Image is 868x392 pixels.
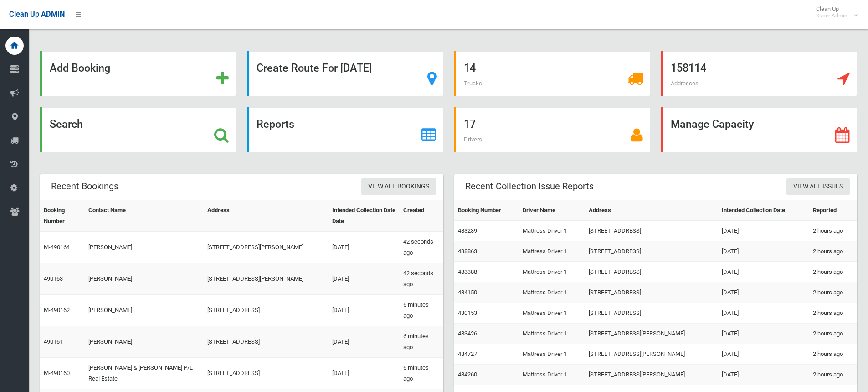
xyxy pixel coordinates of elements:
a: Create Route For [DATE] [247,51,443,96]
td: [STREET_ADDRESS] [585,262,718,282]
a: 430153 [458,309,477,316]
th: Contact Name [85,200,204,232]
a: 483388 [458,268,477,275]
td: [DATE] [718,221,809,241]
td: 42 seconds ago [400,232,443,263]
th: Address [585,200,718,221]
td: [PERSON_NAME] & [PERSON_NAME] P/L Real Estate [85,358,204,389]
td: Mattress Driver 1 [519,262,585,282]
td: [STREET_ADDRESS] [585,303,718,324]
td: [DATE] [718,282,809,303]
td: 6 minutes ago [400,326,443,358]
td: [STREET_ADDRESS] [204,295,329,326]
td: Mattress Driver 1 [519,221,585,241]
td: Mattress Driver 1 [519,365,585,385]
td: Mattress Driver 1 [519,344,585,365]
td: [DATE] [329,232,400,263]
td: [STREET_ADDRESS][PERSON_NAME] [204,232,329,263]
span: Trucks [464,80,482,87]
th: Booking Number [40,200,85,232]
td: 2 hours ago [809,324,857,344]
th: Booking Number [454,200,519,221]
td: [DATE] [718,365,809,385]
td: 2 hours ago [809,241,857,262]
td: [DATE] [329,295,400,326]
td: [PERSON_NAME] [85,326,204,358]
td: [DATE] [718,303,809,324]
td: 6 minutes ago [400,358,443,389]
a: 483426 [458,330,477,337]
strong: Search [50,118,83,131]
a: Manage Capacity [661,107,857,152]
a: M-490164 [44,244,70,251]
td: 42 seconds ago [400,263,443,295]
td: Mattress Driver 1 [519,324,585,344]
a: 14 Trucks [454,51,650,96]
a: 484727 [458,350,477,357]
td: 2 hours ago [809,282,857,303]
a: M-490160 [44,370,70,376]
th: Address [204,200,329,232]
a: 483239 [458,227,477,234]
td: 6 minutes ago [400,295,443,326]
strong: 17 [464,118,476,131]
td: Mattress Driver 1 [519,282,585,303]
strong: 158114 [671,62,706,74]
th: Intended Collection Date [718,200,809,221]
th: Driver Name [519,200,585,221]
a: 490163 [44,275,63,282]
span: Drivers [464,136,482,143]
a: View All Issues [786,178,850,195]
a: 488863 [458,248,477,255]
header: Recent Collection Issue Reports [454,178,605,195]
a: 484260 [458,371,477,378]
header: Recent Bookings [40,178,129,195]
td: [STREET_ADDRESS] [585,282,718,303]
td: [STREET_ADDRESS][PERSON_NAME] [204,263,329,295]
td: [DATE] [718,324,809,344]
span: Addresses [671,80,699,87]
td: 2 hours ago [809,221,857,241]
a: 484150 [458,289,477,296]
strong: Manage Capacity [671,118,754,131]
a: Add Booking [40,51,236,96]
span: Clean Up [812,5,857,19]
td: [STREET_ADDRESS] [204,358,329,389]
td: [STREET_ADDRESS][PERSON_NAME] [585,365,718,385]
td: [STREET_ADDRESS] [585,241,718,262]
td: [STREET_ADDRESS][PERSON_NAME] [585,324,718,344]
small: Super Admin [816,12,847,19]
a: Reports [247,107,443,152]
strong: Reports [257,118,294,131]
th: Created [400,200,443,232]
td: [PERSON_NAME] [85,263,204,295]
a: M-490162 [44,307,70,314]
td: [STREET_ADDRESS] [204,326,329,358]
td: [DATE] [718,344,809,365]
td: Mattress Driver 1 [519,241,585,262]
th: Intended Collection Date Date [329,200,400,232]
td: 2 hours ago [809,262,857,282]
td: [DATE] [718,262,809,282]
td: 2 hours ago [809,365,857,385]
span: Clean Up ADMIN [9,10,65,19]
a: View All Bookings [361,178,436,195]
td: 2 hours ago [809,303,857,324]
td: [PERSON_NAME] [85,232,204,263]
td: [DATE] [329,263,400,295]
td: [DATE] [329,358,400,389]
a: 158114 Addresses [661,51,857,96]
a: 17 Drivers [454,107,650,152]
td: [STREET_ADDRESS] [585,221,718,241]
strong: Create Route For [DATE] [257,62,372,74]
th: Reported [809,200,857,221]
strong: Add Booking [50,62,110,74]
td: [DATE] [718,241,809,262]
a: 490161 [44,338,63,345]
strong: 14 [464,62,476,74]
td: [DATE] [329,326,400,358]
td: Mattress Driver 1 [519,303,585,324]
td: [STREET_ADDRESS][PERSON_NAME] [585,344,718,365]
td: [PERSON_NAME] [85,295,204,326]
a: Search [40,107,236,152]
